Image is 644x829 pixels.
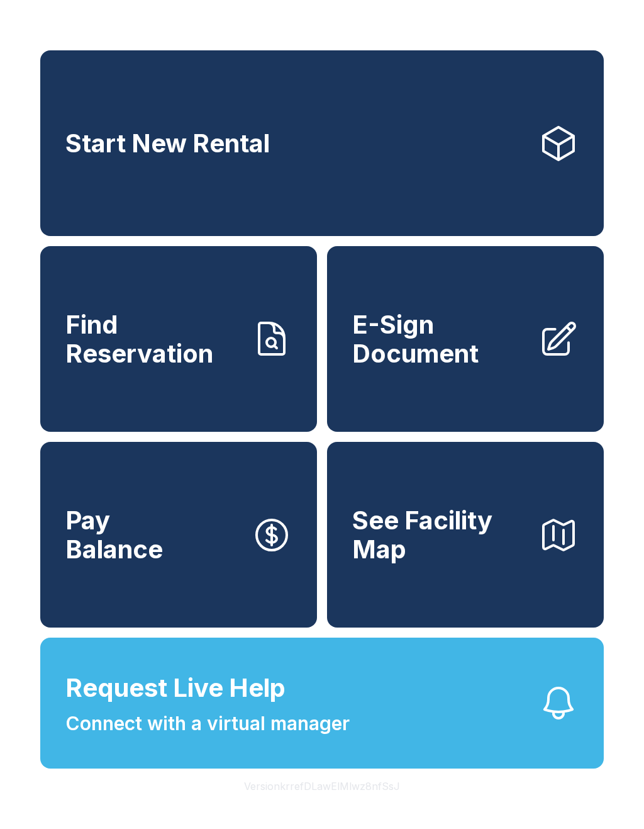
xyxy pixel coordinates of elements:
[352,506,528,563] span: See Facility Map
[40,50,604,236] a: Start New Rental
[234,769,410,804] button: VersionkrrefDLawElMlwz8nfSsJ
[65,506,163,563] span: Pay Balance
[327,246,604,432] a: E-Sign Document
[327,442,604,628] button: See Facility Map
[40,638,604,769] button: Request Live HelpConnect with a virtual manager
[65,310,241,368] span: Find Reservation
[65,709,350,738] span: Connect with a virtual manager
[65,129,270,158] span: Start New Rental
[352,310,528,368] span: E-Sign Document
[40,246,317,432] a: Find Reservation
[40,442,317,628] button: PayBalance
[65,669,286,707] span: Request Live Help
